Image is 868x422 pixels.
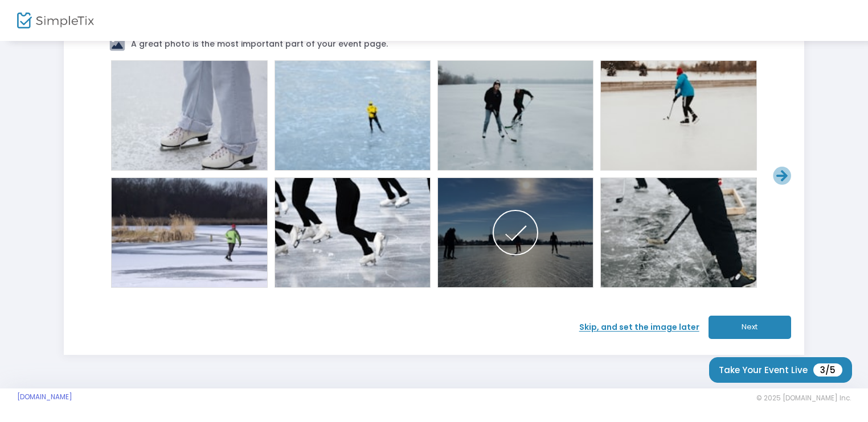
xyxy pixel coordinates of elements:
[709,357,852,383] button: Take Your Event Live3/5
[579,321,709,333] span: Skip, and set the image later
[17,392,72,402] a: [DOMAIN_NAME]
[128,38,388,50] div: A great photo is the most important part of your event page.
[813,363,842,377] span: 3/5
[109,37,125,51] img: event-image.png
[709,316,791,339] button: Next
[756,394,851,403] span: © 2025 [DOMAIN_NAME] Inc.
